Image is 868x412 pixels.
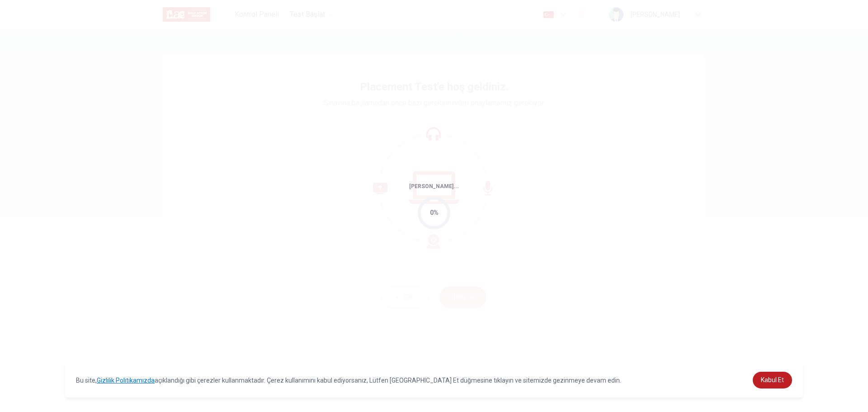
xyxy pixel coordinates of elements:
span: Kabul Et [761,376,784,384]
a: dismiss cookie message [753,372,792,388]
span: Bu site, açıklandığı gibi çerezler kullanmaktadır. Çerez kullanımını kabul ediyorsanız, Lütfen [G... [76,377,621,384]
span: [PERSON_NAME]... [409,183,459,189]
a: Gizlilik Politikamızda [97,377,155,384]
div: 0% [430,208,439,218]
div: cookieconsent [65,363,803,398]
